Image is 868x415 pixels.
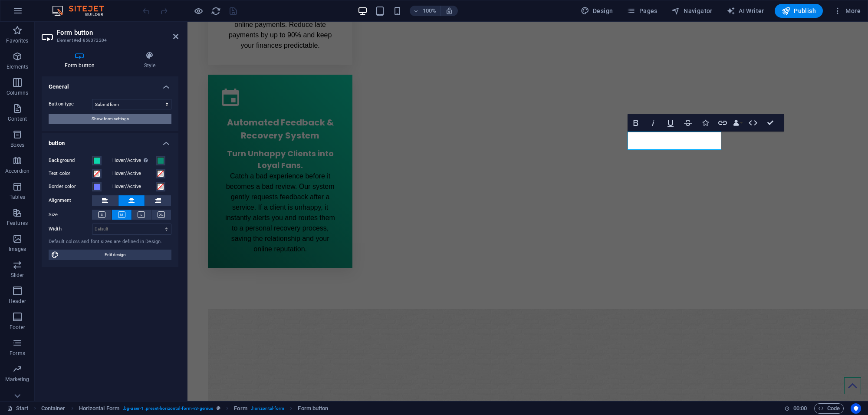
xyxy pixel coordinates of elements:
h6: 100% [423,6,437,16]
p: Elements [7,63,29,70]
span: More [833,7,861,15]
span: Click to select. Double-click to edit [79,403,119,414]
button: Link [714,114,731,132]
span: Click to select. Double-click to edit [41,403,66,414]
p: Footer [10,324,25,331]
button: Underline (Ctrl+U) [662,114,679,132]
p: Forms [10,350,25,357]
i: This element is a customizable preset [217,406,220,411]
i: Reload page [211,6,221,16]
h4: Style [121,51,178,69]
button: Publish [775,4,823,18]
span: Navigator [671,7,713,15]
label: Hover/Active [112,181,156,192]
span: : [799,405,801,412]
span: . bg-user-1 .preset-horizontal-form-v3-genius [123,403,213,414]
span: Click to select. Double-click to edit [298,403,328,414]
p: Features [7,220,28,227]
button: Navigator [668,4,716,18]
h4: Form button [42,51,121,69]
button: Code [814,403,844,414]
p: Header [9,298,26,305]
button: Usercentrics [851,403,861,414]
button: Italic (Ctrl+I) [645,114,661,132]
i: On resize automatically adjust zoom level to fit chosen device. [445,7,453,15]
span: Edit design [62,250,169,260]
nav: breadcrumb [41,403,329,414]
label: Background [49,155,92,166]
p: Tables [10,194,25,201]
div: Default colors and font sizes are defined in Design. [49,238,171,246]
a: Click to cancel selection. Double-click to open Pages [7,403,29,414]
span: . horizontal-form [251,403,285,414]
h4: button [42,133,178,148]
span: Show form settings [92,114,129,124]
span: AI Writer [727,7,764,15]
h6: Session time [784,403,807,414]
button: reload [210,6,221,16]
p: Images [9,246,26,253]
button: Icons [697,114,713,132]
p: Boxes [10,142,25,148]
button: Click here to leave preview mode and continue editing [193,6,204,16]
label: Hover/Active [112,155,156,166]
button: 100% [410,6,441,16]
button: HTML [745,114,761,132]
p: Favorites [6,37,28,44]
button: More [830,4,864,18]
span: Design [581,7,613,15]
label: Button type [49,99,92,109]
label: Border color [49,181,92,192]
span: 00 00 [793,403,807,414]
label: Size [49,210,92,220]
button: Strikethrough [680,114,696,132]
p: Accordion [5,168,30,175]
button: Bold (Ctrl+B) [628,114,644,132]
img: Editor Logo [50,6,115,16]
button: Data Bindings [732,114,744,132]
span: Pages [627,7,657,15]
label: Width [49,227,92,231]
button: AI Writer [723,4,768,18]
button: Show form settings [49,114,171,124]
label: Alignment [49,195,92,206]
p: Content [8,115,27,122]
button: Pages [623,4,661,18]
h3: Element #ed-858372204 [57,36,161,44]
label: Text color [49,168,92,179]
p: Slider [11,272,24,279]
button: Design [577,4,617,18]
p: Marketing [5,376,29,383]
button: Confirm (Ctrl+⏎) [762,114,779,132]
h4: General [42,76,178,92]
span: Click to select. Double-click to edit [234,403,247,414]
button: Edit design [49,250,171,260]
p: Columns [7,89,28,96]
label: Hover/Active [112,168,156,179]
h2: Form button [57,29,178,36]
span: Code [818,403,840,414]
span: Publish [782,7,816,15]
